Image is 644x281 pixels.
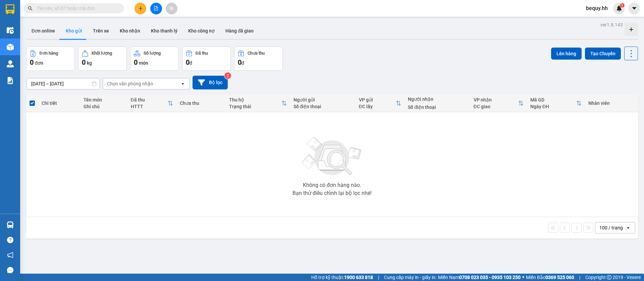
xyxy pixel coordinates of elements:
[356,94,405,112] th: Toggle SortBy
[607,275,611,280] span: copyright
[144,51,161,56] div: Số lượng
[378,274,379,281] span: |
[303,183,361,188] div: Không có đơn hàng nào.
[625,23,638,36] div: Tạo kho hàng mới
[7,44,14,51] img: warehouse-icon
[7,60,14,67] img: warehouse-icon
[84,104,124,109] div: Ghi chú
[384,274,436,281] span: Cung cấp máy in - giấy in:
[311,274,373,281] span: Hỗ trợ kỹ thuật:
[527,94,585,112] th: Toggle SortBy
[6,4,14,14] img: logo-vxr
[600,21,623,28] div: ver 1.8.143
[616,5,622,11] img: icon-new-feature
[30,58,34,66] span: 0
[626,225,631,230] svg: open
[37,5,116,12] input: Tìm tên, số ĐT hoặc mã đơn
[114,23,146,39] button: Kho nhận
[166,3,177,14] button: aim
[470,94,527,112] th: Toggle SortBy
[190,60,192,66] span: đ
[182,47,231,71] button: Đã thu0đ
[474,97,518,102] div: VP nhận
[169,6,174,11] span: aim
[621,3,623,8] span: 1
[299,133,366,180] img: svg+xml;base64,PHN2ZyBjbGFzcz0ibGlzdC1wbHVnX19zdmciIHhtbG5zPSJodHRwOi8vd3d3LnczLm9yZy8yMDAwL3N2Zy...
[234,47,283,71] button: Chưa thu0đ
[139,60,148,66] span: món
[474,104,518,109] div: ĐC giao
[26,78,100,89] input: Select a date range.
[180,81,185,86] svg: open
[60,23,88,39] button: Kho gửi
[620,3,625,8] sup: 1
[84,97,124,102] div: Tên món
[631,5,637,11] span: caret-down
[408,96,467,102] div: Người nhận
[78,47,127,71] button: Khối lượng0kg
[127,94,177,112] th: Toggle SortBy
[28,6,33,11] span: search
[183,23,220,39] button: Kho công nợ
[293,104,352,109] div: Số điện thoại
[135,3,146,14] button: plus
[241,60,244,66] span: đ
[229,97,281,102] div: Thu hộ
[585,48,621,60] button: Tạo Chuyến
[26,47,75,71] button: Đơn hàng0đơn
[82,58,86,66] span: 0
[226,94,290,112] th: Toggle SortBy
[530,97,576,102] div: Mã GD
[224,72,231,79] sup: 2
[628,3,640,14] button: caret-down
[530,104,576,109] div: Ngày ĐH
[551,48,582,60] button: Lên hàng
[344,275,373,280] strong: 1900 633 818
[131,97,168,102] div: Đã thu
[522,276,524,279] span: ⚪️
[7,252,13,258] span: notification
[408,104,467,110] div: Số điện thoại
[40,51,58,56] div: Đơn hàng
[438,274,521,281] span: Miền Nam
[146,23,183,39] button: Kho thanh lý
[7,27,14,34] img: warehouse-icon
[35,60,43,66] span: đơn
[599,224,623,231] div: 100 / trang
[229,104,281,109] div: Trạng thái
[26,23,60,39] button: Đơn online
[42,100,76,106] div: Chi tiết
[292,191,372,196] div: Bạn thử điều chỉnh lại bộ lọc nhé!
[526,274,574,281] span: Miền Bắc
[579,274,580,281] span: |
[7,267,13,273] span: message
[87,60,92,66] span: kg
[581,4,613,12] span: bequy.hh
[150,3,162,14] button: file-add
[154,6,158,11] span: file-add
[238,58,241,66] span: 0
[196,51,208,56] div: Đã thu
[88,23,114,39] button: Trên xe
[459,275,521,280] strong: 0708 023 035 - 0935 103 250
[92,51,112,56] div: Khối lượng
[134,58,138,66] span: 0
[7,237,13,243] span: question-circle
[545,275,574,280] strong: 0369 525 060
[220,23,259,39] button: Hàng đã giao
[107,80,153,87] div: Chọn văn phòng nhận
[588,100,635,106] div: Nhân viên
[7,77,14,84] img: solution-icon
[180,100,222,106] div: Chưa thu
[130,47,179,71] button: Số lượng0món
[359,97,396,102] div: VP gửi
[193,76,228,89] button: Bộ lọc
[293,97,352,102] div: Người gửi
[359,104,396,109] div: ĐC lấy
[7,221,14,228] img: warehouse-icon
[248,51,265,56] div: Chưa thu
[131,104,168,109] div: HTTT
[138,6,143,11] span: plus
[186,58,190,66] span: 0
